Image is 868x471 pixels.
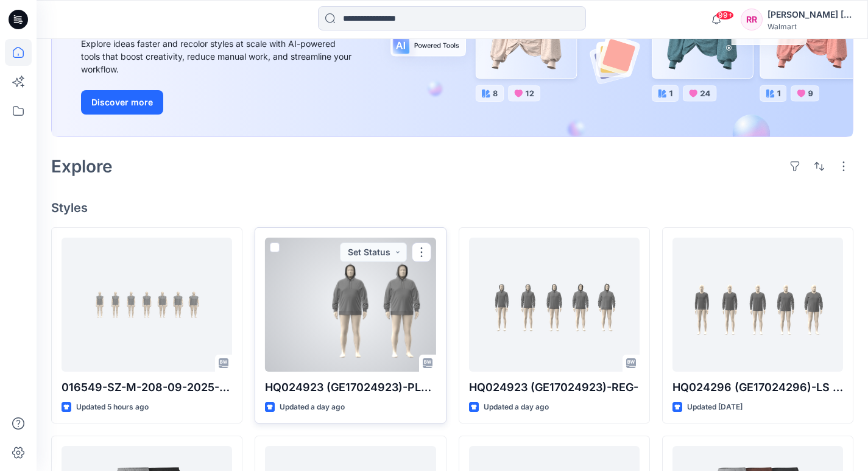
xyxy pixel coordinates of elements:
a: HQ024296 (GE17024296)-LS SOFT SLUB POCKET CREW-REG [672,238,843,372]
div: [PERSON_NAME] [PERSON_NAME] [767,7,853,22]
h4: Styles [51,200,853,215]
a: Discover more [81,90,355,115]
div: Walmart [767,22,853,31]
p: HQ024923 (GE17024923)-PLUS [265,379,436,396]
button: Discover more [81,90,163,115]
a: HQ024923 (GE17024923)-REG- [469,238,640,372]
p: Updated 5 hours ago [76,401,149,414]
p: Updated a day ago [280,401,345,414]
a: 016549-SZ-M-208-09-2025-SIZE SET [62,238,232,372]
p: HQ024296 (GE17024296)-LS SOFT SLUB POCKET CREW-REG [672,379,843,396]
p: Updated a day ago [484,401,549,414]
p: HQ024923 (GE17024923)-REG- [469,379,640,396]
p: Updated [DATE] [687,401,743,414]
div: Explore ideas faster and recolor styles at scale with AI-powered tools that boost creativity, red... [81,37,355,76]
h2: Explore [51,157,113,176]
p: 016549-SZ-M-208-09-2025-SIZE SET [62,379,232,396]
a: HQ024923 (GE17024923)-PLUS [265,238,436,372]
span: 99+ [716,10,734,20]
div: RR [741,9,763,30]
